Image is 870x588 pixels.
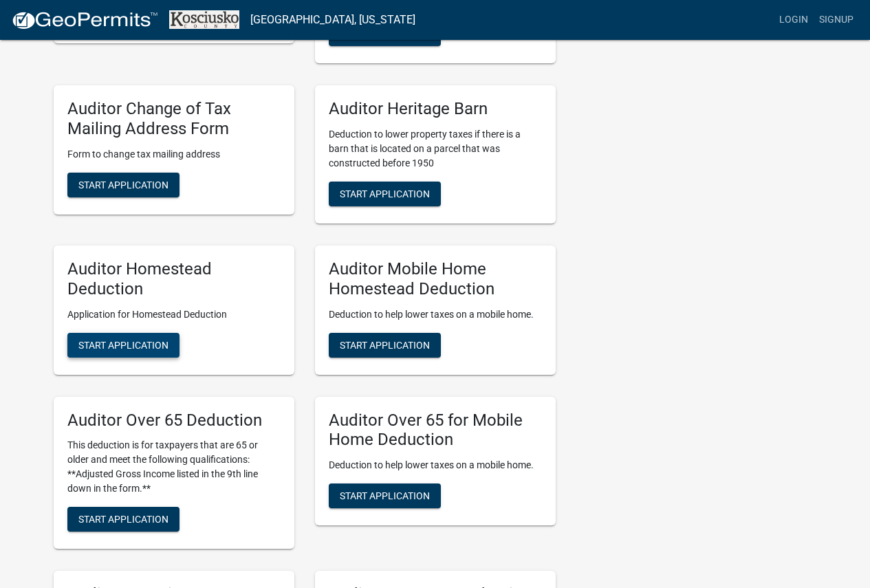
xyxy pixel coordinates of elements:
h5: Auditor Heritage Barn [329,99,542,119]
button: Start Application [67,507,180,532]
h5: Auditor Over 65 for Mobile Home Deduction [329,411,542,450]
p: Deduction to help lower taxes on a mobile home. [329,458,542,472]
button: Start Application [329,182,441,206]
p: Application for Homestead Deduction [67,307,281,322]
span: Start Application [340,339,430,350]
p: This deduction is for taxpayers that are 65 or older and meet the following qualifications: **Adj... [67,438,281,496]
h5: Auditor Mobile Home Homestead Deduction [329,259,542,299]
button: Start Application [67,333,180,358]
h5: Auditor Change of Tax Mailing Address Form [67,99,281,139]
button: Start Application [329,483,441,508]
button: Start Application [67,173,180,197]
p: Deduction to help lower taxes on a mobile home. [329,307,542,322]
p: Deduction to lower property taxes if there is a barn that is located on a parcel that was constru... [329,127,542,171]
p: Form to change tax mailing address [67,147,281,162]
span: Start Application [78,179,168,190]
span: Start Application [340,490,430,501]
a: Login [774,7,814,33]
button: Start Application [329,333,441,358]
span: Start Application [78,339,168,350]
img: Kosciusko County, Indiana [169,10,239,29]
span: Start Application [340,188,430,199]
h5: Auditor Homestead Deduction [67,259,281,299]
h5: Auditor Over 65 Deduction [67,411,281,431]
span: Start Application [78,514,168,525]
a: [GEOGRAPHIC_DATA], [US_STATE] [250,8,415,32]
a: Signup [814,7,859,33]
